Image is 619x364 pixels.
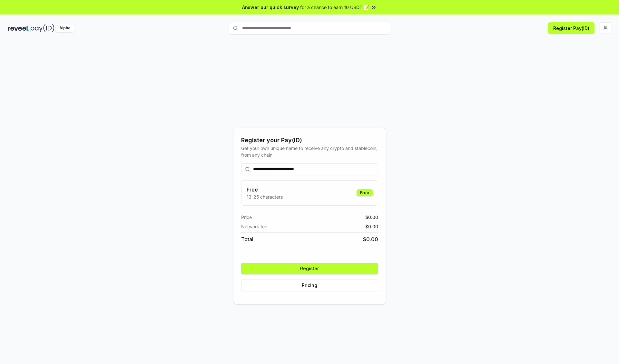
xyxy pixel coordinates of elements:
[56,24,74,32] div: Alpha
[241,280,378,291] button: Pricing
[363,235,378,243] span: $ 0.00
[357,189,373,196] div: Free
[8,24,29,32] img: reveel_dark
[548,22,594,34] button: Register Pay(ID)
[241,235,253,243] span: Total
[300,4,369,11] span: for a chance to earn 10 USDT 📝
[247,186,283,193] h3: Free
[241,214,252,221] span: Price
[365,214,378,221] span: $ 0.00
[31,24,54,32] img: pay_id
[241,145,378,158] div: Get your own unique name to receive any crypto and stablecoin, from any chain
[241,223,267,230] span: Network fee
[241,136,378,145] div: Register your Pay(ID)
[241,263,378,274] button: Register
[365,223,378,230] span: $ 0.00
[242,4,299,11] span: Answer our quick survey
[247,193,283,200] p: 13-25 characters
